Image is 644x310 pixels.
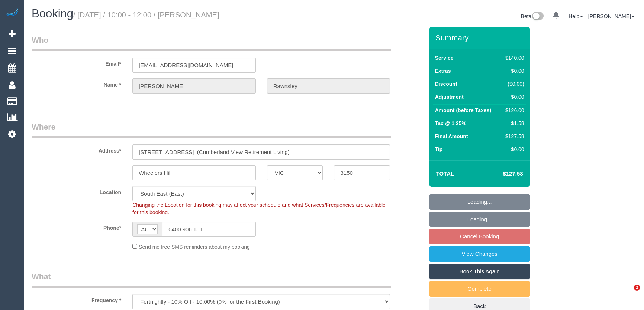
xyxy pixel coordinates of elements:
[435,120,466,127] label: Tax @ 1.25%
[132,78,256,94] input: First Name*
[502,54,524,62] div: $140.00
[480,171,523,177] h4: $127.58
[619,285,637,303] iframe: Intercom live chat
[502,133,524,140] div: $127.58
[435,146,443,153] label: Tip
[502,120,524,127] div: $1.58
[139,244,250,250] span: Send me free SMS reminders about my booking
[435,54,454,62] label: Service
[132,165,256,180] input: Suburb*
[334,165,390,180] input: Post Code*
[435,33,526,42] h3: Summary
[32,271,391,288] legend: What
[435,133,468,140] label: Final Amount
[502,107,524,114] div: $126.00
[569,13,583,19] a: Help
[26,144,127,154] label: Address*
[32,7,73,20] span: Booking
[435,107,491,114] label: Amount (before Taxes)
[502,146,524,153] div: $0.00
[429,246,530,262] a: View Changes
[4,7,19,18] img: Automaid Logo
[26,58,127,68] label: Email*
[435,80,457,88] label: Discount
[502,93,524,101] div: $0.00
[634,285,640,291] span: 2
[588,13,635,19] a: [PERSON_NAME]
[132,58,256,73] input: Email*
[436,170,454,177] strong: Total
[132,202,386,215] span: Changing the Location for this booking may affect your schedule and what Services/Frequencies are...
[531,12,544,22] img: New interface
[502,67,524,75] div: $0.00
[26,78,127,88] label: Name *
[26,186,127,196] label: Location
[32,121,391,138] legend: Where
[267,78,390,94] input: Last Name*
[435,67,451,75] label: Extras
[26,222,127,232] label: Phone*
[162,222,256,237] input: Phone*
[26,294,127,304] label: Frequency *
[429,264,530,279] a: Book This Again
[502,80,524,88] div: ($0.00)
[32,35,391,51] legend: Who
[435,93,464,101] label: Adjustment
[73,11,219,19] small: / [DATE] / 10:00 - 12:00 / [PERSON_NAME]
[521,13,544,19] a: Beta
